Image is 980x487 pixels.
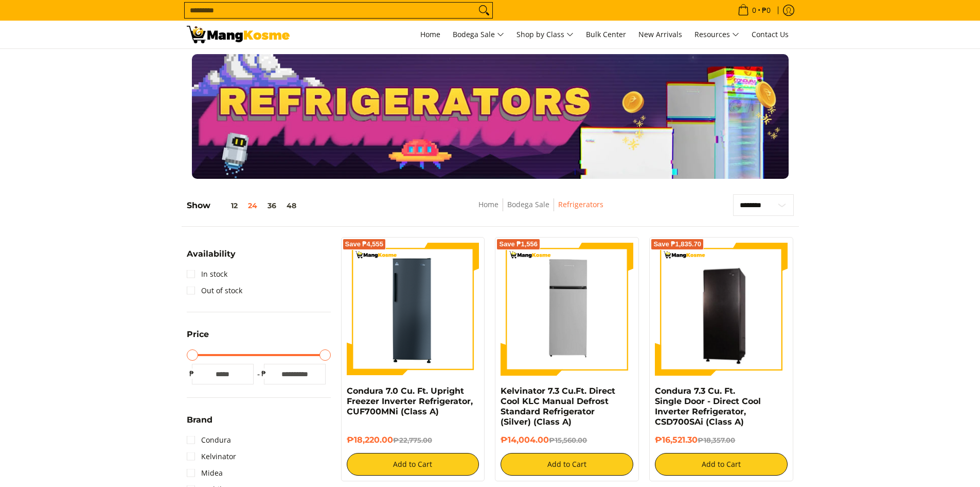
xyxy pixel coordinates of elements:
img: Kelvinator 7.3 Cu.Ft. Direct Cool KLC Manual Defrost Standard Refrigerator (Silver) (Class A) [501,243,633,376]
button: 24 [243,201,262,210]
img: Condura 7.3 Cu. Ft. Single Door - Direct Cool Inverter Refrigerator, CSD700SAi (Class A) [655,244,788,374]
img: Bodega Sale Refrigerator l Mang Kosme: Home Appliances Warehouse Sale [187,26,290,43]
summary: Open [187,250,236,266]
nav: Main Menu [300,21,794,48]
span: New Arrivals [638,29,682,39]
span: • [735,5,774,16]
button: Add to Cart [347,453,479,476]
span: Bodega Sale [453,28,504,41]
h6: ₱16,521.30 [655,435,788,445]
span: ₱ [259,368,269,379]
span: Availability [187,250,236,258]
del: ₱22,775.00 [393,436,432,444]
a: Bulk Center [581,21,631,48]
span: Brand [187,416,212,424]
a: Kelvinator 7.3 Cu.Ft. Direct Cool KLC Manual Defrost Standard Refrigerator (Silver) (Class A) [501,386,615,427]
a: Home [415,21,446,48]
nav: Breadcrumbs [403,198,679,222]
span: Save ₱1,835.70 [653,241,701,247]
summary: Open [187,330,209,346]
span: Home [420,29,440,39]
a: Resources [689,21,744,48]
del: ₱15,560.00 [549,436,587,444]
span: Shop by Class [516,28,574,41]
button: Search [476,3,492,18]
summary: Open [187,416,212,432]
span: Contact Us [752,29,789,39]
button: 36 [262,201,281,210]
a: Refrigerators [558,199,603,209]
a: Kelvinator [187,448,236,465]
a: Midea [187,465,223,481]
h6: ₱18,220.00 [347,435,479,445]
a: Bodega Sale [507,199,549,209]
span: Bulk Center [586,29,626,39]
span: ₱ [187,368,197,379]
a: Condura 7.3 Cu. Ft. Single Door - Direct Cool Inverter Refrigerator, CSD700SAi (Class A) [655,386,761,427]
a: New Arrivals [633,21,687,48]
button: 48 [281,201,301,210]
img: Condura 7.0 Cu. Ft. Upright Freezer Inverter Refrigerator, CUF700MNi (Class A) [347,243,479,376]
a: Out of stock [187,282,242,299]
span: 0 [751,7,758,14]
del: ₱18,357.00 [698,436,735,444]
h5: Show [187,200,301,211]
button: Add to Cart [501,453,633,476]
a: In stock [187,266,227,282]
a: Condura [187,432,231,448]
a: Shop by Class [511,21,579,48]
span: Save ₱4,555 [345,241,384,247]
span: Resources [694,28,739,41]
span: Price [187,330,209,339]
a: Home [478,199,498,209]
h6: ₱14,004.00 [501,435,633,445]
span: ₱0 [760,7,772,14]
a: Condura 7.0 Cu. Ft. Upright Freezer Inverter Refrigerator, CUF700MNi (Class A) [347,386,473,416]
a: Bodega Sale [448,21,509,48]
span: Save ₱1,556 [499,241,538,247]
a: Contact Us [746,21,794,48]
button: Add to Cart [655,453,788,476]
button: 12 [210,201,243,210]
